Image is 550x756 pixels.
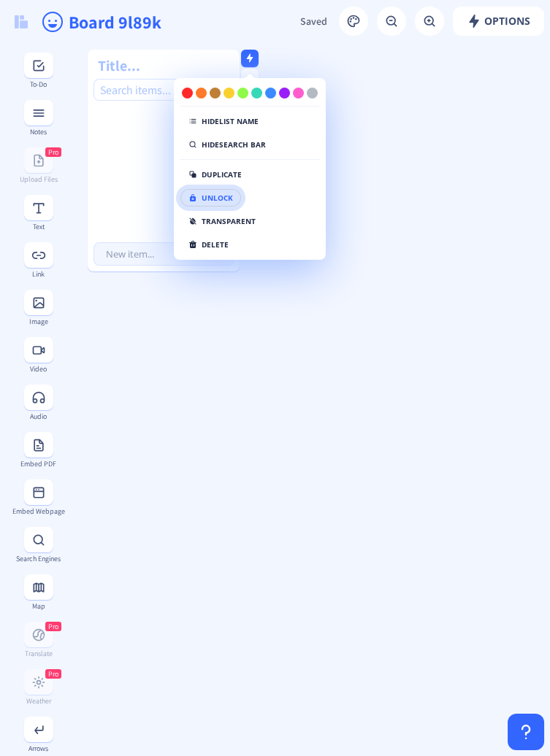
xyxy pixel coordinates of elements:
div: Link [12,270,65,278]
input: Search items... [93,79,234,101]
input: Title... [96,55,237,76]
button: duplicate [180,166,250,183]
span: Pro [48,147,58,157]
button: Hidelist name [180,112,267,130]
span: Pro [48,622,58,631]
span: Pro [48,669,58,679]
div: Text [12,223,65,231]
div: Map [12,602,65,610]
div: Embed Webpage [12,507,65,515]
input: New item... [93,242,234,266]
span: Options [467,15,530,27]
button: Options [453,7,544,36]
ion-icon: happy outline [41,10,64,34]
div: Search Engines [12,555,65,563]
img: logo.svg [15,15,28,28]
button: transparent [180,212,264,230]
button: Hidesearch bar [180,136,274,153]
div: Notes [12,128,65,136]
div: Video [12,365,65,373]
div: Audio [12,412,65,420]
div: Image [12,317,65,325]
button: unlock [180,189,241,207]
div: Arrows [12,744,65,752]
span: Saved [300,15,327,28]
button: delete [180,236,237,253]
div: Embed PDF [12,460,65,468]
div: To-Do [12,80,65,88]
